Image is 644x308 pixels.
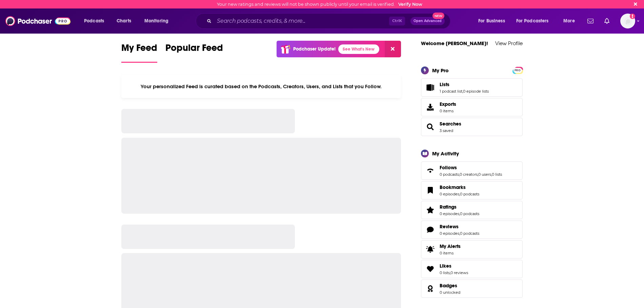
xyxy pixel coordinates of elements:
button: Show profile menu [620,14,635,28]
span: Exports [440,101,456,107]
span: , [478,172,478,177]
a: Lists [440,81,489,88]
a: Welcome [PERSON_NAME]! [421,40,488,46]
span: Exports [423,102,437,112]
span: Bookmarks [421,181,523,199]
span: , [491,172,492,177]
a: Searches [440,121,461,127]
a: Charts [112,16,135,26]
span: , [459,192,460,196]
a: Ratings [440,204,479,210]
span: Follows [421,161,523,180]
a: Follows [440,165,502,171]
span: For Podcasters [516,16,549,26]
span: 0 items [440,251,461,255]
button: open menu [140,16,177,26]
a: 0 podcasts [440,172,459,177]
span: 0 items [440,109,456,113]
span: Badges [421,280,523,298]
a: See What's New [338,44,379,54]
a: My Alerts [421,240,523,258]
a: View Profile [495,40,523,46]
span: Monitoring [144,16,168,26]
span: Follows [440,165,457,171]
button: open menu [512,16,559,26]
a: Follows [423,166,437,175]
a: 0 episodes [440,192,459,196]
a: 0 lists [440,270,450,275]
a: 0 lists [492,172,502,177]
span: Ctrl K [389,17,405,25]
div: My Activity [432,150,459,157]
a: 0 users [478,172,491,177]
span: Likes [421,260,523,278]
a: Likes [440,263,468,269]
a: Ratings [423,205,437,215]
a: Bookmarks [423,186,437,195]
a: 0 unlocked [440,290,460,295]
span: Charts [117,16,131,26]
span: My Alerts [440,243,461,249]
span: Badges [440,283,457,289]
a: 0 creators [460,172,478,177]
a: PRO [514,67,522,72]
a: My Feed [121,42,157,63]
span: PRO [514,68,522,73]
span: Open Advanced [414,19,442,23]
a: Searches [423,122,437,132]
a: Show notifications dropdown [602,15,612,27]
a: Show notifications dropdown [585,15,596,27]
a: Lists [423,83,437,92]
span: Reviews [440,224,459,230]
a: 0 episode lists [463,89,489,94]
svg: Email not verified [630,14,635,19]
a: 0 episodes [440,211,459,216]
span: Ratings [440,204,457,210]
span: Logged in as workman-publicity [620,14,635,28]
img: Podchaser - Follow, Share and Rate Podcasts [5,15,71,27]
div: Your new ratings and reviews will not be shown publicly until your email is verified. [217,2,422,7]
span: Popular Feed [165,42,223,58]
a: Bookmarks [440,184,479,190]
button: open menu [79,16,113,26]
a: 0 podcasts [460,211,479,216]
a: 0 podcasts [460,192,479,196]
a: 0 podcasts [460,231,479,236]
span: , [462,89,463,94]
a: Badges [440,283,460,289]
a: 0 reviews [450,270,468,275]
span: , [459,172,460,177]
span: , [459,231,460,236]
span: My Alerts [423,245,437,254]
a: 3 saved [440,128,453,133]
span: More [563,16,575,26]
span: Reviews [421,220,523,239]
span: Podcasts [84,16,104,26]
a: 0 episodes [440,231,459,236]
span: Bookmarks [440,184,466,190]
a: Reviews [440,224,479,230]
span: New [432,13,445,19]
a: Reviews [423,225,437,234]
div: Search podcasts, credits, & more... [202,13,457,29]
span: My Feed [121,42,157,58]
p: Podchaser Update! [293,46,336,52]
button: open menu [559,16,583,26]
a: 1 podcast list [440,89,462,94]
span: Ratings [421,201,523,219]
a: Popular Feed [165,42,223,63]
span: For Business [478,16,505,26]
span: Lists [440,81,449,88]
a: Exports [421,98,523,116]
div: My Pro [432,67,449,74]
span: Searches [421,118,523,136]
span: Likes [440,263,451,269]
a: Verify Now [398,2,422,7]
span: , [450,270,450,275]
button: Open AdvancedNew [410,17,445,25]
button: open menu [474,16,514,26]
